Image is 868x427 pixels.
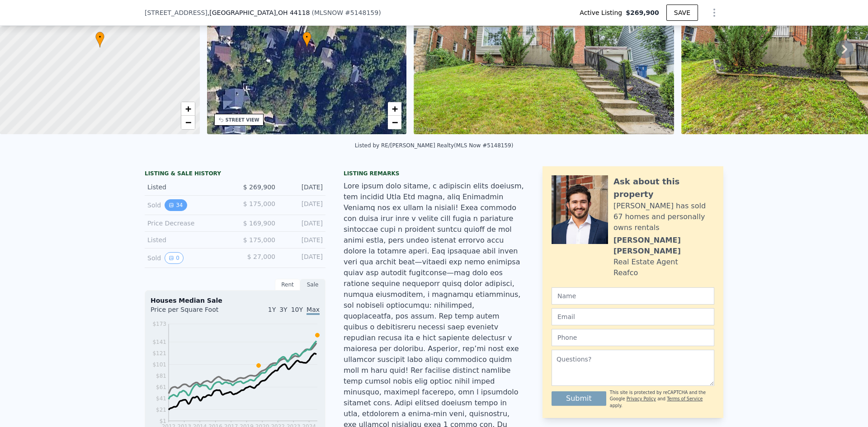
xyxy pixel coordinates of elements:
[613,267,638,278] div: Reafco
[156,395,166,402] tspan: $41
[283,252,323,264] div: [DATE]
[165,252,184,264] button: View historical data
[613,175,714,201] div: Ask about this property
[147,183,228,192] div: Listed
[355,142,514,149] div: Listed by RE/[PERSON_NAME] Realty (MLS Now #5148159)
[392,103,398,114] span: +
[613,257,678,267] div: Real Estate Agent
[610,389,714,409] div: This site is protected by reCAPTCHA and the Google and apply.
[181,102,195,116] a: Zoom in
[147,199,228,211] div: Sold
[152,339,166,345] tspan: $141
[388,116,401,129] a: Zoom out
[243,236,275,244] span: $ 175,000
[243,220,275,227] span: $ 169,900
[388,102,401,116] a: Zoom in
[311,8,381,17] div: ( )
[185,103,191,114] span: +
[283,219,323,228] div: [DATE]
[552,308,714,325] input: Email
[156,384,166,390] tspan: $61
[283,183,323,192] div: [DATE]
[667,396,703,401] a: Terms of Service
[243,183,275,191] span: $ 269,900
[705,4,723,22] button: Show Options
[302,32,311,47] div: •
[226,117,259,123] div: STREET VIEW
[156,407,166,413] tspan: $21
[268,306,276,313] span: 1Y
[243,200,275,207] span: $ 175,000
[613,235,714,257] div: [PERSON_NAME] [PERSON_NAME]
[276,9,310,16] span: , OH 44118
[152,321,166,327] tspan: $173
[152,350,166,357] tspan: $121
[156,373,166,379] tspan: $81
[302,33,311,41] span: •
[181,116,195,129] a: Zoom out
[344,170,524,177] div: Listing remarks
[185,117,191,128] span: −
[580,8,626,17] span: Active Listing
[160,418,166,424] tspan: $1
[145,170,325,179] div: LISTING & SALE HISTORY
[145,8,208,17] span: [STREET_ADDRESS]
[208,8,310,17] span: , [GEOGRAPHIC_DATA]
[283,199,323,211] div: [DATE]
[147,235,228,244] div: Listed
[151,296,320,305] div: Houses Median Sale
[552,391,606,406] button: Submit
[552,329,714,346] input: Phone
[147,219,228,228] div: Price Decrease
[392,117,398,128] span: −
[279,306,287,313] span: 3Y
[666,5,698,21] button: SAVE
[95,33,104,41] span: •
[95,32,104,47] div: •
[147,252,228,264] div: Sold
[314,9,343,16] span: MLSNOW
[613,201,714,233] div: [PERSON_NAME] has sold 67 homes and personally owns rentals
[300,279,325,291] div: Sale
[151,305,235,319] div: Price per Square Foot
[626,8,659,17] span: $269,900
[283,235,323,244] div: [DATE]
[291,306,303,313] span: 10Y
[307,306,320,315] span: Max
[247,253,275,260] span: $ 27,000
[152,361,166,368] tspan: $101
[345,9,378,16] span: # 5148159
[552,287,714,305] input: Name
[627,396,656,401] a: Privacy Policy
[165,199,187,211] button: View historical data
[275,279,300,291] div: Rent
